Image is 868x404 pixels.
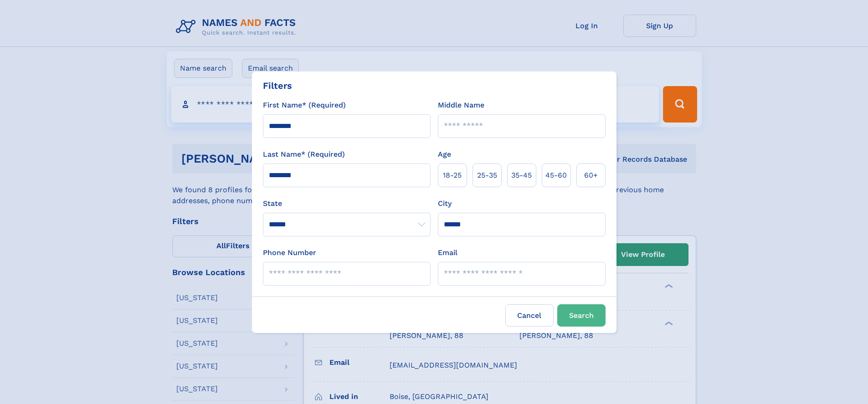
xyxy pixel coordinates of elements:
label: Middle Name [438,100,484,111]
span: 60+ [584,170,598,181]
label: State [263,198,431,209]
label: First Name* (Required) [263,100,346,111]
span: 45‑60 [545,170,567,181]
label: Cancel [505,304,554,327]
span: 18‑25 [443,170,462,181]
div: Filters [263,79,292,92]
button: Search [557,304,606,327]
label: Phone Number [263,247,316,258]
span: 35‑45 [511,170,532,181]
label: Last Name* (Required) [263,149,345,160]
span: 25‑35 [477,170,497,181]
label: Email [438,247,457,258]
label: Age [438,149,451,160]
label: City [438,198,452,209]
